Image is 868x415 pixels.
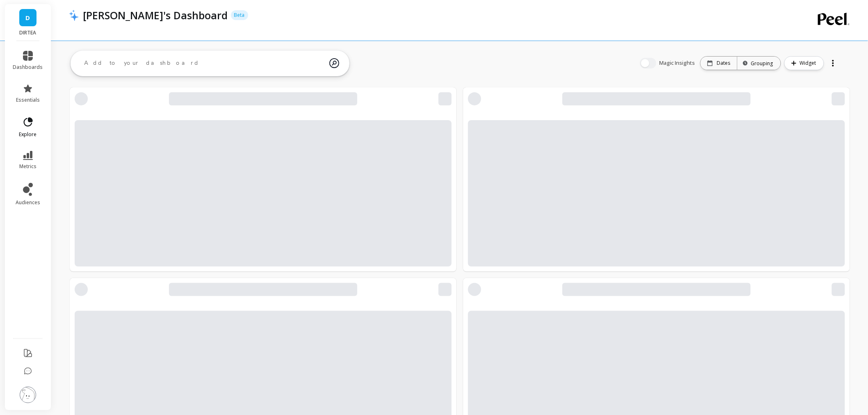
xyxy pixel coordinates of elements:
[19,131,37,138] span: explore
[16,199,40,206] span: audiences
[717,60,731,66] p: Dates
[231,10,248,20] p: Beta
[26,13,30,23] span: D
[329,52,339,74] img: magic search icon
[19,163,37,170] span: metrics
[83,8,228,22] p: Anwar's Dashboard
[660,59,697,67] span: Magic Insights
[69,9,79,21] img: header icon
[20,387,36,403] img: profile picture
[784,56,824,70] button: Widget
[13,30,43,36] p: DIRTEA
[13,64,43,71] span: dashboards
[745,59,773,67] div: Grouping
[800,59,819,67] span: Widget
[16,97,40,103] span: essentials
